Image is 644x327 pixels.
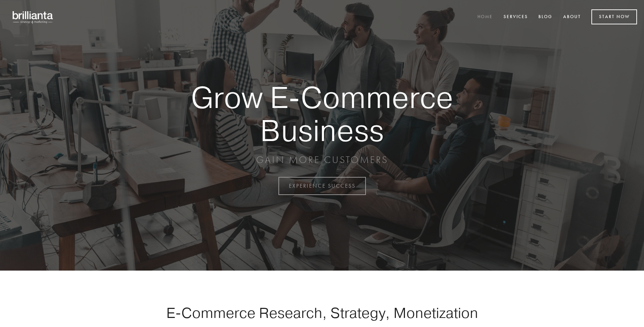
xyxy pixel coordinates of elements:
img: brillianta - research, strategy, marketing [7,7,59,27]
a: Blog [534,11,557,23]
h1: E-Commerce Research, Strategy, Monetization [144,304,500,321]
a: About [559,11,585,23]
a: Services [499,11,532,23]
strong: Grow E-Commerce Business [167,81,477,147]
a: Home [473,11,497,23]
a: EXPERIENCE SUCCESS [278,177,366,195]
a: Start Now [591,9,637,24]
p: GAIN MORE CUSTOMERS [167,154,477,166]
